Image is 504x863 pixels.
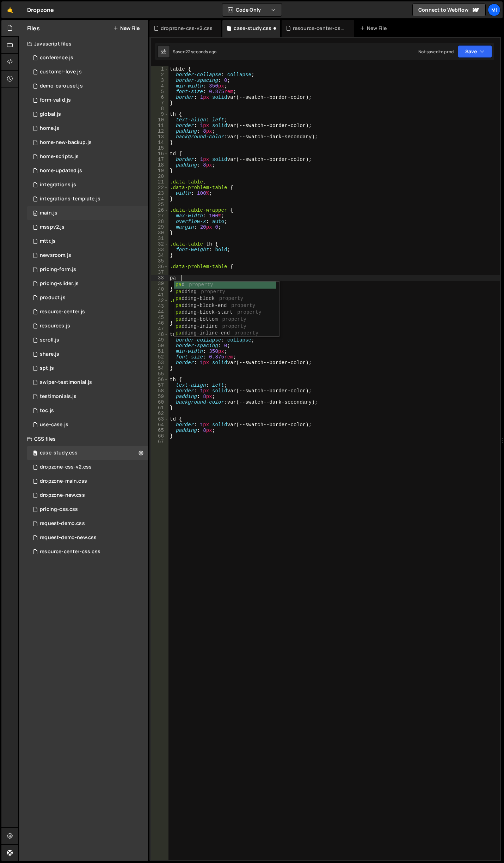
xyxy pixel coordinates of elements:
[27,6,54,14] div: Dropzone
[151,258,168,264] div: 35
[40,238,56,245] div: mttr.js
[40,520,85,527] div: request-demo.css
[27,178,148,192] div: 9831/22169.js
[27,390,148,404] div: 9831/38635.js
[151,140,168,145] div: 14
[151,162,168,168] div: 18
[151,66,168,72] div: 1
[151,145,168,151] div: 15
[40,379,92,386] div: swiper-testimonial.js
[19,432,148,446] div: CSS files
[151,394,168,399] div: 59
[151,286,168,292] div: 40
[27,234,148,248] div: 9831/42130.js
[151,349,168,354] div: 51
[40,69,82,75] div: customer-love.js
[151,270,168,275] div: 37
[40,492,85,499] div: dropzone-new.css
[27,305,148,319] div: 9831/44694.js
[113,25,140,31] button: New File
[151,253,168,258] div: 34
[151,298,168,303] div: 42
[27,291,148,305] div: 9831/22551.js
[27,135,148,150] div: 9831/43346.js
[151,433,168,439] div: 66
[27,150,148,164] div: 9831/44211.js
[151,326,168,332] div: 47
[151,174,168,179] div: 20
[40,408,54,414] div: toc.js
[151,405,168,411] div: 61
[151,309,168,315] div: 44
[151,241,168,247] div: 32
[151,191,168,196] div: 23
[27,517,148,531] div: 9831/37147.css
[151,366,168,371] div: 54
[151,337,168,343] div: 49
[40,506,78,513] div: pricing-css.css
[151,236,168,241] div: 31
[185,49,216,55] div: 22 seconds ago
[27,248,148,262] div: 9831/41737.js
[40,168,82,174] div: home-updated.js
[151,106,168,111] div: 8
[222,4,282,16] button: Code Only
[151,202,168,207] div: 25
[151,292,168,298] div: 41
[151,219,168,224] div: 28
[151,213,168,219] div: 27
[40,295,66,301] div: product.js
[458,45,492,58] button: Save
[412,4,486,16] a: Connect to Webflow
[360,25,389,32] div: New File
[151,185,168,191] div: 22
[27,404,148,418] div: 9831/23240.js
[161,25,213,32] div: dropzone-css-v2.css
[40,153,79,160] div: home-scripts.js
[151,89,168,95] div: 5
[19,37,148,51] div: Javascript files
[151,151,168,157] div: 16
[151,123,168,128] div: 11
[40,125,59,132] div: home.js
[151,354,168,360] div: 52
[40,393,76,400] div: testimonials.js
[27,164,148,178] div: 9831/42900.js
[173,49,216,55] div: Saved
[151,275,168,281] div: 38
[151,343,168,349] div: 50
[151,83,168,89] div: 4
[151,264,168,270] div: 36
[151,168,168,174] div: 19
[40,323,70,329] div: resources.js
[27,545,148,559] div: 9831/44695.css
[27,531,148,545] div: 9831/41251.css
[151,157,168,162] div: 17
[40,450,78,456] div: case-study.css
[151,207,168,213] div: 26
[27,347,148,361] div: 9831/29029.js
[27,375,148,390] div: 9831/45081.js
[40,478,87,484] div: dropzone-main.css
[151,111,168,117] div: 9
[151,377,168,382] div: 56
[27,446,148,460] div: 9831/46827.css
[151,360,168,366] div: 53
[27,65,148,79] div: 9831/40925.js
[40,365,54,372] div: spt.js
[40,337,59,343] div: scroll.js
[27,319,148,333] div: 9831/23713.js
[40,111,61,117] div: global.js
[40,97,71,103] div: form-valid.js
[27,277,148,291] div: 9831/29769.js
[151,371,168,377] div: 55
[27,107,148,121] div: 9831/25080.js
[40,182,76,188] div: integrations.js
[151,332,168,337] div: 48
[27,51,148,65] div: 9831/30620.js
[418,49,454,55] div: Not saved to prod
[151,78,168,83] div: 3
[27,93,148,107] div: 9831/30173.js
[40,210,57,216] div: main.js
[40,55,73,61] div: conference.js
